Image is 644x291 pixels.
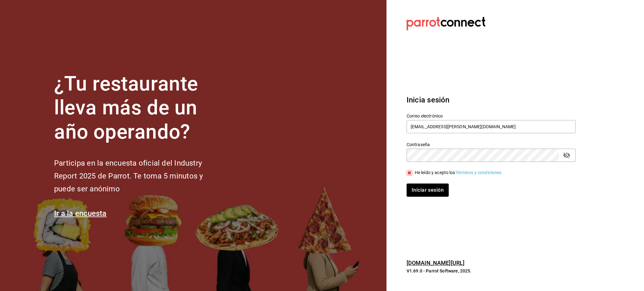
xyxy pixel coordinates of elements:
[561,150,572,161] button: passwordField
[407,94,576,106] h3: Inicia sesión
[54,209,107,218] a: Ir a la encuesta
[54,72,224,144] h1: ¿Tu restaurante lleva más de un año operando?
[455,170,503,175] a: Términos y condiciones.
[415,169,503,176] div: He leído y acepto los
[407,260,464,266] a: [DOMAIN_NAME][URL]
[407,184,449,197] button: Iniciar sesión
[407,142,576,146] label: Contraseña
[407,268,576,274] p: V1.69.0 - Parrot Software, 2025.
[54,157,224,195] h2: Participa en la encuesta oficial del Industry Report 2025 de Parrot. Te toma 5 minutos y puede se...
[407,120,576,133] input: Ingresa tu correo electrónico
[407,113,576,118] label: Correo electrónico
